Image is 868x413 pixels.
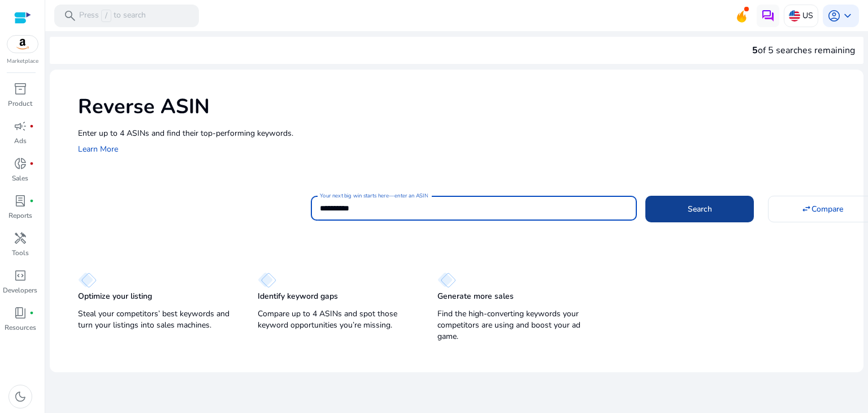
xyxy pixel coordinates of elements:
[14,157,27,170] span: donut_small
[752,44,758,57] span: 5
[101,10,111,22] span: /
[688,203,712,215] span: Search
[12,248,29,258] p: Tools
[12,173,28,183] p: Sales
[14,390,27,403] span: dark_mode
[14,269,27,282] span: code_blocks
[645,196,754,222] button: Search
[14,194,27,208] span: lab_profile
[14,82,27,96] span: inventory_2
[14,306,27,320] span: book_4
[78,291,152,302] p: Optimize your listing
[14,119,27,133] span: campaign
[437,308,594,342] p: Find the high-converting keywords your competitors are using and boost your ad game.
[78,272,97,288] img: diamond.svg
[3,285,37,295] p: Developers
[258,291,338,302] p: Identify keyword gaps
[78,94,852,119] h1: Reverse ASIN
[14,231,27,245] span: handyman
[811,203,843,215] span: Compare
[7,57,38,66] p: Marketplace
[29,199,34,203] span: fiber_manual_record
[79,10,146,22] p: Press to search
[320,192,428,200] mat-label: Your next big win starts here—enter an ASIN
[29,124,34,128] span: fiber_manual_record
[437,291,514,302] p: Generate more sales
[7,36,38,53] img: amazon.svg
[5,322,36,333] p: Resources
[841,9,854,23] span: keyboard_arrow_down
[258,272,276,288] img: diamond.svg
[789,10,800,21] img: us.svg
[29,311,34,315] span: fiber_manual_record
[802,6,813,25] p: US
[801,204,811,214] mat-icon: swap_horiz
[8,98,32,109] p: Product
[78,308,235,331] p: Steal your competitors’ best keywords and turn your listings into sales machines.
[752,44,855,57] div: of 5 searches remaining
[14,136,27,146] p: Ads
[437,272,456,288] img: diamond.svg
[258,308,415,331] p: Compare up to 4 ASINs and spot those keyword opportunities you’re missing.
[8,210,32,221] p: Reports
[78,127,852,139] p: Enter up to 4 ASINs and find their top-performing keywords.
[29,161,34,166] span: fiber_manual_record
[78,144,118,154] a: Learn More
[827,9,841,23] span: account_circle
[63,9,77,23] span: search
